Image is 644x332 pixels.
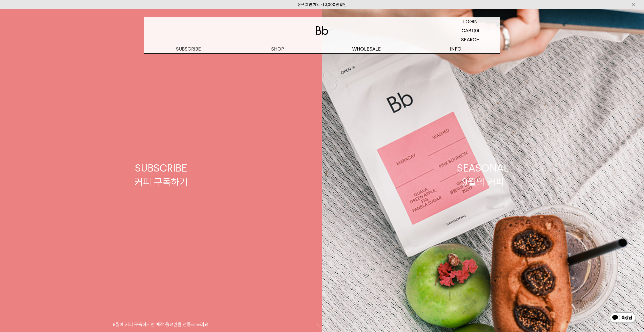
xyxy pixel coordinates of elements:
[322,44,411,53] p: WHOLESALE
[134,161,188,189] div: SUBSCRIBE 커피 구독하기
[609,312,636,324] img: 카카오톡 채널 1:1 채팅 버튼
[463,17,478,26] p: LOGIN
[461,35,480,44] p: SEARCH
[441,26,500,35] a: CART (0)
[474,26,479,35] p: (0)
[462,26,474,35] p: CART
[457,161,509,189] div: SEASONAL 9월의 커피
[411,44,500,53] p: INFO
[316,26,328,35] img: 로고
[441,17,500,26] a: LOGIN
[144,44,233,53] a: SUBSCRIBE
[233,44,322,53] a: SHOP
[297,2,347,7] a: 신규 회원 가입 시 3,000원 할인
